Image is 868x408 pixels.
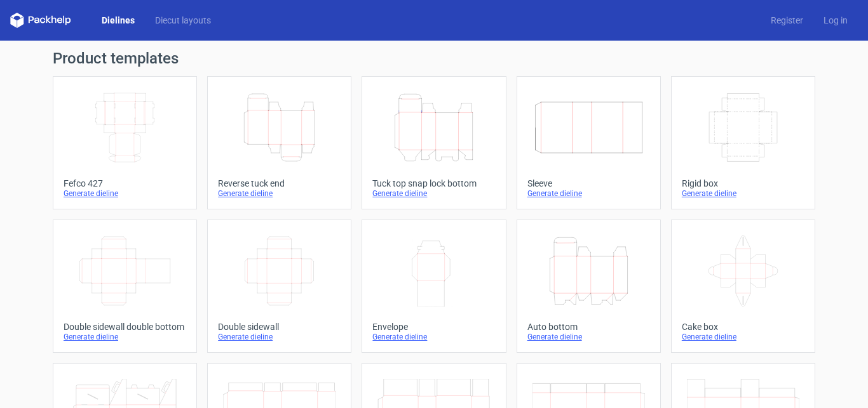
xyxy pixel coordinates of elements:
div: Generate dieline [218,188,341,199]
a: Dielines [92,14,145,27]
div: Generate dieline [527,188,650,199]
a: Cake boxGenerate dieline [671,220,815,353]
a: Rigid boxGenerate dieline [671,76,815,209]
div: Double sidewall [218,322,341,332]
div: Cake box [682,322,804,332]
a: EnvelopeGenerate dieline [362,220,506,353]
a: Fefco 427Generate dieline [53,76,197,209]
div: Rigid box [682,178,804,188]
div: Generate dieline [64,188,186,199]
div: Fefco 427 [64,178,186,188]
a: Log in [813,14,858,27]
a: Register [761,14,813,27]
a: SleeveGenerate dieline [517,76,661,209]
a: Double sidewallGenerate dieline [207,220,351,353]
div: Reverse tuck end [218,178,341,188]
a: Reverse tuck endGenerate dieline [207,76,351,209]
div: Generate dieline [218,332,341,342]
div: Generate dieline [682,188,804,199]
div: Tuck top snap lock bottom [372,178,495,188]
a: Auto bottomGenerate dieline [517,220,661,353]
div: Double sidewall double bottom [64,322,186,332]
a: Diecut layouts [145,14,221,27]
div: Generate dieline [64,332,186,342]
h1: Product templates [53,51,815,66]
div: Generate dieline [372,188,495,199]
div: Sleeve [527,178,650,188]
div: Generate dieline [682,332,804,342]
div: Generate dieline [527,332,650,342]
a: Double sidewall double bottomGenerate dieline [53,220,197,353]
div: Envelope [372,322,495,332]
div: Auto bottom [527,322,650,332]
a: Tuck top snap lock bottomGenerate dieline [362,76,506,209]
div: Generate dieline [372,332,495,342]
